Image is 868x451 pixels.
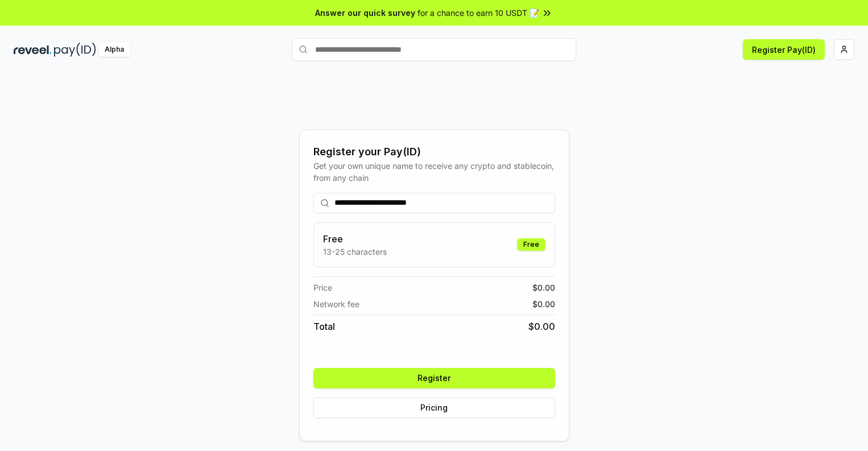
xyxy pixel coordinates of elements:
[528,320,555,333] span: $ 0.00
[313,398,555,418] button: Pricing
[313,282,332,293] span: Price
[323,246,387,258] p: 13-25 characters
[532,282,555,293] span: $ 0.00
[517,238,545,251] div: Free
[54,43,96,57] img: pay_id
[14,43,52,57] img: reveel_dark
[418,7,539,19] span: for a chance to earn 10 USDT 📝
[323,232,387,246] h3: Free
[313,298,359,310] span: Network fee
[313,368,555,388] button: Register
[313,320,335,333] span: Total
[313,160,555,184] div: Get your own unique name to receive any crypto and stablecoin, from any chain
[313,144,555,160] div: Register your Pay(ID)
[743,39,825,60] button: Register Pay(ID)
[98,43,130,57] div: Alpha
[532,298,555,310] span: $ 0.00
[315,7,415,19] span: Answer our quick survey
